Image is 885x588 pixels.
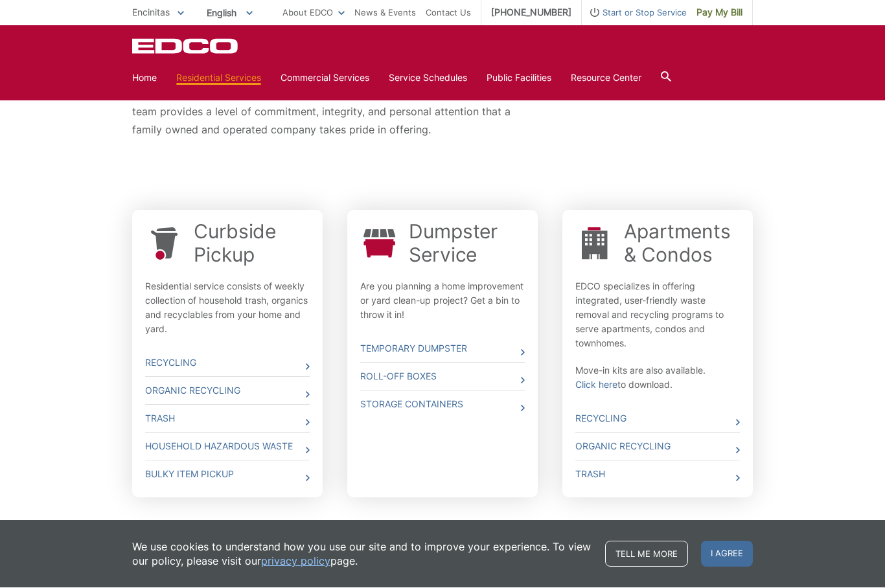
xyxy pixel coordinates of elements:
a: Resource Center [571,71,641,85]
p: Residential service consists of weekly collection of household trash, organics and recyclables fr... [145,280,310,337]
p: EDCO specializes in offering integrated, user-friendly waste removal and recycling programs to se... [575,280,740,351]
a: Service Schedules [389,71,467,85]
a: Roll-Off Boxes [360,363,525,390]
a: Residential Services [176,71,261,85]
a: Tell me more [605,541,688,567]
a: Commercial Services [281,71,369,85]
span: English [197,3,262,24]
a: Recycling [145,350,310,377]
a: Recycling [575,405,740,433]
p: EDCO operates clean, well maintained equipment, and offers innovative waste collection and recycl... [132,67,538,139]
a: About EDCO [282,6,345,20]
span: Pay My Bill [696,6,742,20]
a: Curbside Pickup [194,220,310,267]
a: privacy policy [261,554,330,569]
a: Dumpster Service [409,220,525,267]
a: EDCD logo. Return to the homepage. [132,39,240,54]
a: Contact Us [426,6,471,20]
a: Trash [575,461,740,488]
a: Temporary Dumpster [360,335,525,363]
a: News & Events [354,6,416,20]
p: Move-in kits are also available. to download. [575,364,740,392]
a: Household Hazardous Waste [145,433,310,460]
p: We use cookies to understand how you use our site and to improve your experience. To view our pol... [132,540,592,569]
a: Trash [145,405,310,433]
a: Public Facilities [487,71,551,85]
p: Are you planning a home improvement or yard clean-up project? Get a bin to throw it in! [360,280,525,322]
a: Apartments & Condos [624,220,740,267]
a: Bulky Item Pickup [145,461,310,488]
span: Encinitas [132,7,170,18]
a: Click here [575,378,617,392]
a: Organic Recycling [575,433,740,460]
a: Organic Recycling [145,378,310,405]
a: Home [132,71,157,85]
a: Storage Containers [360,391,525,418]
